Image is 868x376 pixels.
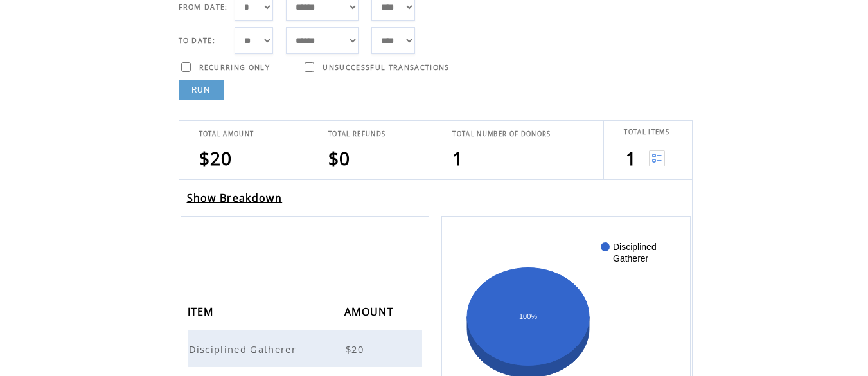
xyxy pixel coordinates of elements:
span: $20 [199,146,233,170]
span: TOTAL NUMBER OF DONORS [452,130,551,138]
span: Disciplined Gatherer [189,343,300,355]
span: $0 [328,146,351,170]
span: 1 [452,146,463,170]
span: AMOUNT [344,301,397,325]
a: AMOUNT [344,307,397,315]
span: TOTAL AMOUNT [199,130,254,138]
span: RECURRING ONLY [199,63,270,72]
span: 1 [626,146,637,170]
span: $20 [346,343,367,355]
span: ITEM [188,301,217,325]
span: TO DATE: [179,36,216,45]
a: RUN [179,80,224,100]
span: TOTAL REFUNDS [328,130,385,138]
a: Disciplined Gatherer [189,342,300,354]
span: TOTAL ITEMS [624,128,669,136]
text: Gatherer [613,253,649,264]
text: 100% [519,312,537,320]
text: Disciplined [613,242,657,252]
a: Show Breakdown [187,191,283,205]
img: View list [649,150,665,166]
span: FROM DATE: [179,3,228,12]
a: ITEM [188,307,217,315]
span: UNSUCCESSFUL TRANSACTIONS [323,63,449,72]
